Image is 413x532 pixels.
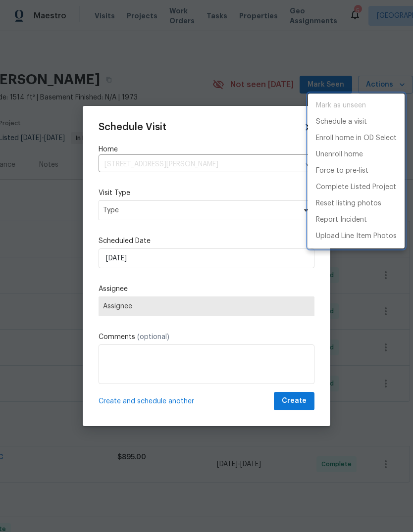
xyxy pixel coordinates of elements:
[316,182,396,193] p: Complete Listed Project
[316,198,381,209] p: Reset listing photos
[316,133,397,144] p: Enroll home in OD Select
[316,231,397,242] p: Upload Line Item Photos
[316,149,363,160] p: Unenroll home
[316,166,368,176] p: Force to pre-list
[316,215,367,225] p: Report Incident
[316,117,367,127] p: Schedule a visit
